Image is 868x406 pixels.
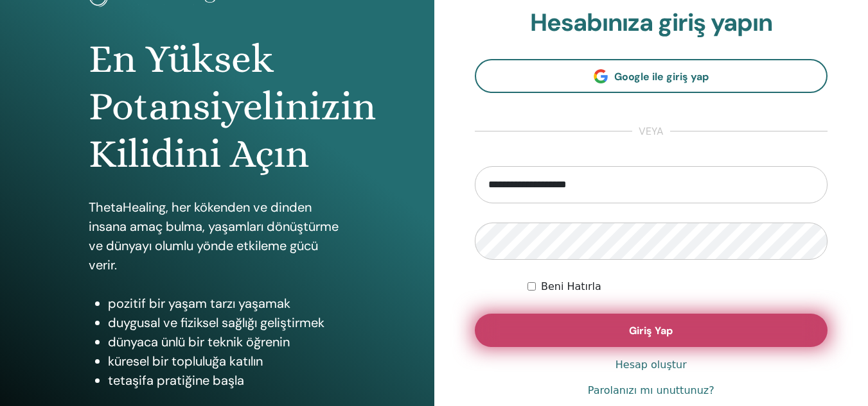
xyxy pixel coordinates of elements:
[108,332,346,351] li: dünyaca ünlü bir teknik öğrenin
[588,383,714,398] a: Parolanızı mı unuttunuz?
[541,279,601,294] label: Beni Hatırla
[475,59,828,93] a: Google ile giriş yap
[108,351,346,371] li: küresel bir topluluğa katılın
[108,294,346,313] li: pozitif bir yaşam tarzı yaşamak
[108,371,346,390] li: tetaşifa pratiğine başla
[89,35,346,178] h1: En Yüksek Potansiyelinizin Kilidini Açın
[475,314,828,347] button: Giriş Yap
[629,324,673,337] span: Giriş Yap
[89,198,346,275] p: ThetaHealing, her kökenden ve dinden insana amaç bulma, yaşamları dönüştürme ve dünyayı olumlu yö...
[475,8,828,38] h2: Hesabınıza giriş yapın
[616,357,687,373] a: Hesap oluştur
[108,313,346,332] li: duygusal ve fiziksel sağlığı geliştirmek
[632,124,670,139] span: veya
[527,279,828,294] div: Keep me authenticated indefinitely or until I manually logout
[614,70,709,83] span: Google ile giriş yap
